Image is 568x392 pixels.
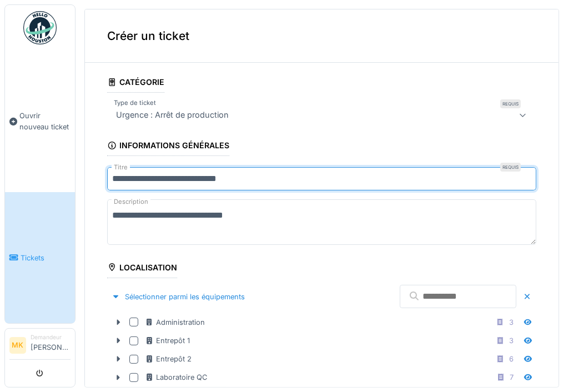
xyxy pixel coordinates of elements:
div: Sélectionner parmi les équipements [107,289,249,304]
div: Demandeur [31,333,71,341]
a: Tickets [5,192,75,323]
div: 3 [509,335,514,346]
a: Ouvrir nouveau ticket [5,51,75,192]
li: [PERSON_NAME] [31,333,71,357]
div: Urgence : Arrêt de production [112,108,233,122]
img: Badge_color-CXgf-gQk.svg [23,11,57,44]
div: Requis [500,99,521,108]
div: 3 [509,317,514,328]
span: Ouvrir nouveau ticket [19,110,71,132]
div: Informations générales [107,137,229,156]
div: Administration [145,317,205,328]
div: Catégorie [107,74,164,93]
div: Requis [500,163,521,172]
li: MK [9,337,26,354]
div: 7 [510,372,514,383]
div: Entrepôt 1 [145,335,190,346]
span: Tickets [21,253,71,263]
label: Description [112,195,150,209]
div: Créer un ticket [85,9,559,63]
div: 6 [509,354,514,364]
label: Type de ticket [112,98,158,108]
div: Laboratoire QC [145,372,207,383]
div: Entrepôt 2 [145,354,192,364]
label: Titre [112,163,130,172]
a: MK Demandeur[PERSON_NAME] [9,333,71,360]
div: Localisation [107,259,177,278]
